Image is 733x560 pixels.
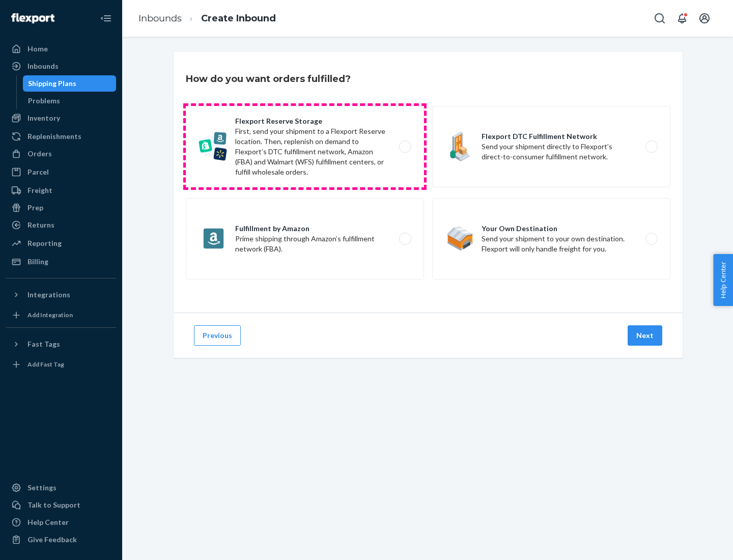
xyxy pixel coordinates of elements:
button: Give Feedback [6,531,116,548]
button: Open account menu [694,8,715,29]
a: Orders [6,146,116,162]
div: Integrations [27,290,70,300]
a: Settings [6,480,116,496]
button: Help Center [713,254,733,306]
a: Inbounds [6,58,116,74]
div: Shipping Plans [28,78,76,89]
div: Parcel [27,167,49,177]
a: Home [6,41,116,57]
a: Create Inbound [201,13,276,24]
a: Replenishments [6,128,116,145]
a: Shipping Plans [23,75,117,92]
div: Fast Tags [27,339,60,349]
div: Inbounds [27,61,59,71]
a: Add Integration [6,307,116,323]
button: Next [628,325,662,346]
img: Flexport logo [11,13,54,23]
a: Problems [23,93,117,109]
h3: How do you want orders fulfilled? [186,72,351,86]
a: Help Center [6,514,116,530]
button: Fast Tags [6,336,116,352]
div: Add Fast Tag [27,360,64,369]
button: Previous [194,325,241,346]
a: Billing [6,254,116,270]
button: Close Navigation [96,8,116,29]
div: Add Integration [27,311,73,319]
div: Problems [28,96,60,106]
div: Returns [27,220,54,230]
a: Inventory [6,110,116,126]
div: Give Feedback [27,535,77,545]
a: Returns [6,217,116,233]
div: Freight [27,185,52,195]
div: Home [27,44,48,54]
div: Reporting [27,238,62,248]
a: Inbounds [138,13,182,24]
a: Talk to Support [6,497,116,513]
button: Integrations [6,287,116,303]
div: Settings [27,483,57,493]
div: Prep [27,203,43,213]
div: Inventory [27,113,60,123]
a: Prep [6,200,116,216]
div: Orders [27,149,52,159]
div: Help Center [27,517,69,527]
div: Replenishments [27,131,81,142]
a: Add Fast Tag [6,356,116,373]
div: Billing [27,257,48,267]
a: Reporting [6,235,116,251]
ol: breadcrumbs [130,4,284,34]
button: Open Search Box [650,8,670,29]
button: Open notifications [672,8,692,29]
a: Freight [6,182,116,199]
a: Parcel [6,164,116,180]
div: Talk to Support [27,500,80,510]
